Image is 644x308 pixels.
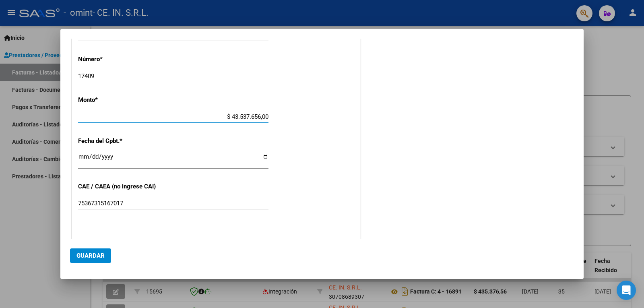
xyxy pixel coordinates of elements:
p: Monto [78,95,161,105]
span: Guardar [76,252,105,259]
p: CAE / CAEA (no ingrese CAI) [78,182,161,191]
p: Número [78,55,161,64]
button: Guardar [70,248,111,263]
div: Open Intercom Messenger [617,281,636,300]
p: Fecha del Cpbt. [78,136,161,146]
